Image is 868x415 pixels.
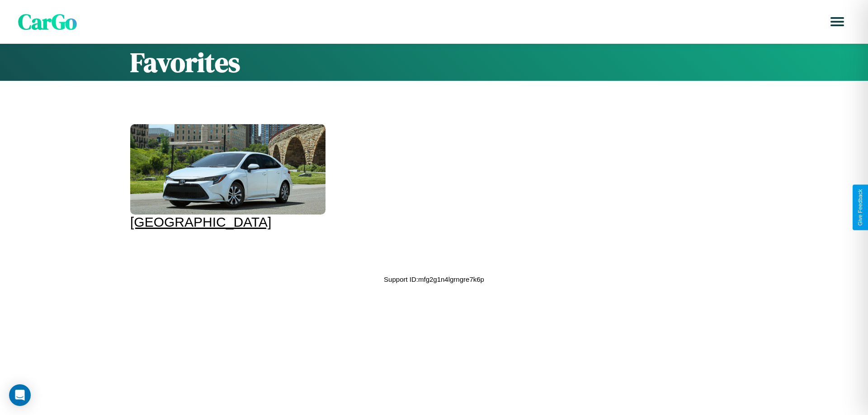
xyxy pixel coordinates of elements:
button: Open menu [825,9,850,34]
span: CarGo [18,7,77,37]
div: Open Intercom Messenger [9,384,31,406]
div: [GEOGRAPHIC_DATA] [130,214,325,230]
div: Give Feedback [857,189,863,226]
h1: Favorites [130,44,738,81]
p: Support ID: mfg2g1n4lgrngre7k6p [384,273,484,285]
